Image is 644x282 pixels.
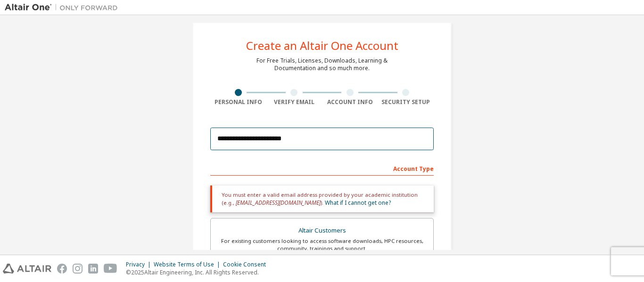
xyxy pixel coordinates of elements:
[246,40,398,51] div: Create an Altair One Account
[5,3,123,12] img: Altair One
[154,261,223,268] div: Website Terms of Use
[57,264,67,274] img: facebook.svg
[126,261,154,268] div: Privacy
[266,98,322,106] div: Verify Email
[378,98,434,106] div: Security Setup
[325,199,391,207] a: What if I cannot get one?
[216,237,428,252] div: For existing customers looking to access software downloads, HPC resources, community, trainings ...
[3,264,51,274] img: altair_logo.svg
[73,264,83,274] img: instagram.svg
[256,57,388,72] div: For Free Trials, Licenses, Downloads, Learning & Documentation and so much more.
[223,261,272,268] div: Cookie Consent
[210,98,266,106] div: Personal Info
[88,264,98,274] img: linkedin.svg
[126,268,272,276] p: © 2025 Altair Engineering, Inc. All Rights Reserved.
[210,161,434,176] div: Account Type
[236,199,321,207] span: [EMAIL_ADDRESS][DOMAIN_NAME]
[104,264,117,274] img: youtube.svg
[210,185,434,212] div: You must enter a valid email address provided by your academic institution (e.g., ).
[216,224,428,237] div: Altair Customers
[322,98,378,106] div: Account Info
